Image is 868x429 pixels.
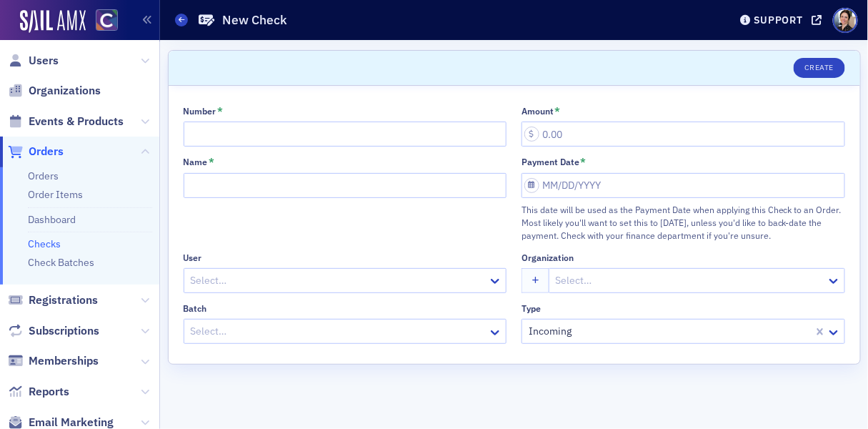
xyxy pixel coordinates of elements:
div: Support [754,14,803,26]
img: SailAMX [20,10,86,33]
a: Organizations [8,83,101,99]
span: Registrations [29,292,98,308]
a: Users [8,53,59,69]
span: Subscriptions [29,323,99,339]
div: Batch [184,303,207,314]
a: Reports [8,384,69,400]
a: Orders [28,169,59,182]
span: Orders [29,144,64,159]
span: Profile [833,8,858,33]
a: Order Items [28,188,83,201]
div: User [184,252,202,263]
span: Memberships [29,353,99,369]
abbr: This field is required [209,157,214,167]
div: Number [184,106,216,117]
div: Type [522,303,541,314]
a: View Homepage [86,9,118,34]
div: This date will be used as the Payment Date when applying this Check to an Order. Most likely you'... [522,203,845,242]
span: Users [29,53,59,69]
span: Organizations [29,83,101,99]
button: Create [794,58,844,78]
a: Subscriptions [8,323,99,339]
a: Memberships [8,353,99,369]
div: Payment Date [522,157,579,167]
a: Dashboard [28,213,76,226]
input: MM/DD/YYYY [522,173,845,198]
span: Events & Products [29,114,124,129]
abbr: This field is required [581,157,587,167]
div: Amount [522,106,554,117]
a: Check Batches [28,256,94,269]
abbr: This field is required [217,106,223,116]
abbr: This field is required [555,106,561,116]
a: Registrations [8,292,98,308]
span: Reports [29,384,69,400]
div: Organization [522,252,574,263]
a: Orders [8,144,64,159]
a: Checks [28,237,61,250]
img: SailAMX [96,9,118,31]
a: Events & Products [8,114,124,129]
div: Name [184,157,208,167]
input: 0.00 [522,122,845,147]
h1: New Check [222,11,287,29]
